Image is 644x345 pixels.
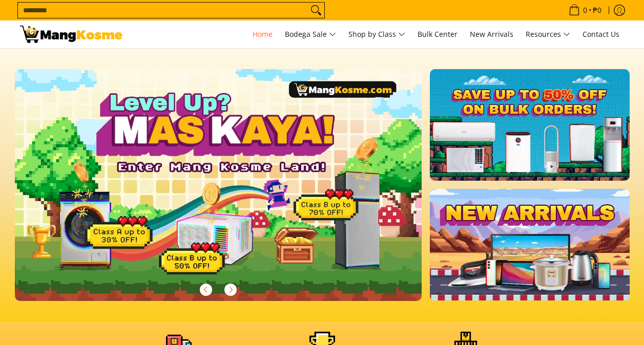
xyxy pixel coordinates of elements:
[285,28,336,41] span: Bodega Sale
[308,3,324,18] button: Search
[521,20,575,48] a: Resources
[15,69,422,301] img: Gaming desktop banner
[195,278,217,301] button: Previous
[412,20,463,48] a: Bulk Center
[418,29,458,39] span: Bulk Center
[219,278,242,301] button: Next
[247,20,278,48] a: Home
[343,20,410,48] a: Shop by Class
[348,28,405,41] span: Shop by Class
[581,7,589,14] span: 0
[591,7,603,14] span: ₱0
[470,29,513,39] span: New Arrivals
[566,5,605,16] span: •
[253,29,273,39] span: Home
[20,26,122,43] img: Mang Kosme: Your Home Appliances Warehouse Sale Partner!
[577,20,625,48] a: Contact Us
[280,20,341,48] a: Bodega Sale
[526,28,570,41] span: Resources
[133,20,625,48] nav: Main Menu
[583,29,619,39] span: Contact Us
[465,20,518,48] a: New Arrivals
